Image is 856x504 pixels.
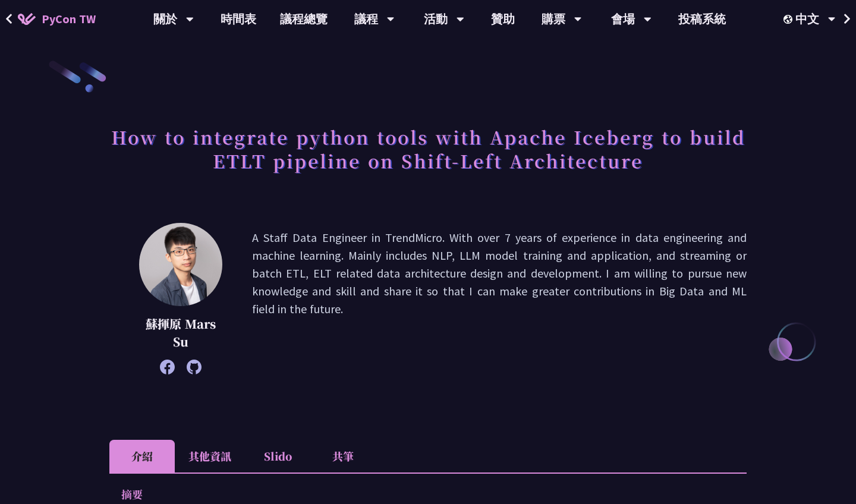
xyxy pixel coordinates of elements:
p: 摘要 [121,486,711,503]
li: 其他資訊 [175,440,245,472]
img: Home icon of PyCon TW 2025 [18,13,36,25]
img: Locale Icon [783,15,795,24]
li: 共筆 [310,440,376,472]
span: PyCon TW [42,10,96,28]
a: PyCon TW [6,4,108,34]
p: 蘇揮原 Mars Su [139,315,222,351]
li: 介紹 [109,440,175,472]
h1: How to integrate python tools with Apache Iceberg to build ETLT pipeline on Shift-Left Architecture [109,119,747,178]
p: A Staff Data Engineer in TrendMicro. With over 7 years of experience in data engineering and mach... [252,229,747,368]
img: 蘇揮原 Mars Su [139,223,222,306]
li: Slido [245,440,310,472]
